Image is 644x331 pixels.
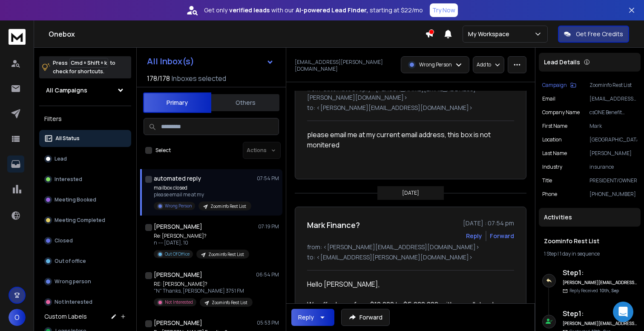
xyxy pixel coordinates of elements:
[55,135,80,142] p: All Status
[165,299,193,305] p: Not Interested
[542,177,552,184] p: title
[39,171,131,188] button: Interested
[154,222,202,231] h1: [PERSON_NAME]
[477,61,491,68] p: Add to
[39,253,131,270] button: Out of office
[211,93,279,112] button: Others
[613,302,633,322] div: Open Intercom Messenger
[154,191,251,198] p: please email me at my
[154,233,249,239] p: Re: [PERSON_NAME]?
[542,95,555,102] p: Email
[39,294,131,311] button: Not Interested
[9,309,26,326] button: O
[569,288,619,294] p: Reply Received
[600,288,619,294] span: 10th, Sep
[257,319,279,326] p: 05:53 PM
[563,308,637,319] h6: Step 1 :
[55,237,73,244] p: Closed
[39,273,131,290] button: Wrong person
[165,251,190,257] p: Out Of Office
[589,136,637,143] p: [GEOGRAPHIC_DATA]
[55,278,91,285] p: Wrong person
[204,6,423,14] p: Get only with our starting at $22/mo
[53,59,115,76] p: Press to check for shortcuts.
[589,109,637,116] p: csONE Benefit Solutions
[589,191,637,198] p: [PHONE_NUMBER]
[257,175,279,182] p: 07:54 PM
[539,208,641,227] div: Activities
[563,279,637,286] h6: [PERSON_NAME][EMAIL_ADDRESS][DOMAIN_NAME]
[402,190,419,196] p: [DATE]
[307,253,514,262] p: to: <[EMAIL_ADDRESS][PERSON_NAME][DOMAIN_NAME]>
[589,177,637,184] p: PRESIDENT/OWNER
[542,150,567,157] p: Last Name
[55,176,82,183] p: Interested
[430,3,458,17] button: Try Now
[589,150,637,157] p: [PERSON_NAME]
[212,299,247,306] p: Zoominfo Rest List
[210,203,246,210] p: Zoominfo Rest List
[154,288,253,294] p: "N" Thanks, [PERSON_NAME] 3751 FM
[55,299,92,305] p: Not Interested
[542,136,562,143] p: location
[140,53,281,70] button: All Inbox(s)
[147,73,170,83] span: 178 / 178
[154,281,253,288] p: RE: [PERSON_NAME]?
[419,61,452,68] p: Wrong Person
[542,164,562,170] p: industry
[298,313,314,322] div: Reply
[55,217,105,224] p: Meeting Completed
[39,212,131,229] button: Meeting Completed
[165,203,192,209] p: Wrong Person
[154,271,202,279] h1: [PERSON_NAME]
[55,196,96,203] p: Meeting Booked
[44,312,87,321] h3: Custom Labels
[544,58,580,66] p: Lead Details
[49,29,425,39] h1: Onebox
[589,82,637,89] p: Zoominfo Rest List
[307,219,360,231] h1: Mark Finance?
[558,26,629,43] button: Get Free Credits
[307,85,514,102] p: from: automated reply <[PERSON_NAME][EMAIL_ADDRESS][PERSON_NAME][DOMAIN_NAME]>
[432,6,455,14] p: Try Now
[39,82,131,99] button: All Campaigns
[39,130,131,147] button: All Status
[208,251,244,258] p: Zoominfo Rest List
[295,59,396,72] p: [EMAIL_ADDRESS][PERSON_NAME][DOMAIN_NAME]
[46,86,87,95] h1: All Campaigns
[55,258,86,265] p: Out of office
[307,243,514,251] p: from: <[PERSON_NAME][EMAIL_ADDRESS][DOMAIN_NAME]>
[154,319,202,327] h1: [PERSON_NAME]
[589,164,637,170] p: insurance
[544,250,557,257] span: 1 Step
[307,130,514,167] div: please email me at my current email address, this box is not monitered
[39,191,131,208] button: Meeting Booked
[544,237,635,245] h1: Zoominfo Rest List
[544,250,635,257] div: |
[542,191,557,198] p: Phone
[147,57,194,66] h1: All Inbox(s)
[560,250,600,257] span: 1 day in sequence
[229,6,270,14] strong: verified leads
[291,309,334,326] button: Reply
[463,219,514,227] p: [DATE] : 07:54 pm
[542,123,567,130] p: First Name
[172,73,226,83] h3: Inboxes selected
[155,147,171,154] label: Select
[490,232,514,240] div: Forward
[154,239,249,246] p: n ---- [DATE], 10
[307,104,514,112] p: to: <[PERSON_NAME][EMAIL_ADDRESS][DOMAIN_NAME]>
[466,232,482,240] button: Reply
[39,150,131,167] button: Lead
[589,95,637,102] p: [EMAIL_ADDRESS][PERSON_NAME][DOMAIN_NAME]
[563,320,637,327] h6: [PERSON_NAME][EMAIL_ADDRESS][DOMAIN_NAME]
[341,309,390,326] button: Forward
[563,268,637,278] h6: Step 1 :
[9,29,26,45] img: logo
[576,30,623,38] p: Get Free Credits
[69,58,108,68] span: Cmd + Shift + k
[55,155,67,162] p: Lead
[39,232,131,249] button: Closed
